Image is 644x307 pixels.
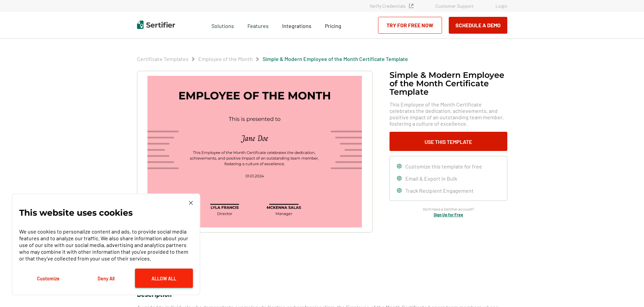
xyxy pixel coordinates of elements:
[263,56,408,62] span: Simple & Modern Employee of the Month Certificate Template
[198,56,253,62] a: Employee of the Month
[77,269,135,288] button: Deny All
[19,269,77,288] button: Customize
[137,56,189,62] a: Certificate Templates
[370,3,413,9] a: Verify Credentials
[389,101,507,127] span: This Employee of the Month Certificate celebrates the dedication, achievements, and positive impa...
[19,209,133,216] p: This website uses cookies
[389,132,507,151] button: Use This Template
[449,17,507,34] button: Schedule a Demo
[405,175,457,182] span: Email & Export in Bulk
[496,3,507,9] a: Login
[247,21,269,29] span: Features
[405,187,474,194] span: Track Recipient Engagement
[434,212,463,217] a: Sign Up for Free
[405,163,482,170] span: Customize this template for free
[263,56,408,62] a: Simple & Modern Employee of the Month Certificate Template
[325,21,341,29] a: Pricing
[378,17,442,34] a: Try for Free Now
[147,76,362,227] img: Simple & Modern Employee of the Month Certificate Template
[389,71,507,96] h1: Simple & Modern Employee of the Month Certificate Template
[435,3,474,9] a: Customer Support
[409,4,413,8] img: Verified
[137,21,175,29] img: Sertifier | Digital Credentialing Platform
[211,21,234,29] span: Solutions
[282,21,311,29] a: Integrations
[423,206,474,212] span: Don’t have a Sertifier account?
[189,201,193,205] img: Cookie Popup Close
[137,56,189,62] span: Certificate Templates
[19,228,193,262] p: We use cookies to personalize content and ads, to provide social media features and to analyze ou...
[325,23,341,29] span: Pricing
[137,56,408,62] div: Breadcrumb
[198,56,253,62] span: Employee of the Month
[282,23,311,29] span: Integrations
[135,269,193,288] button: Allow All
